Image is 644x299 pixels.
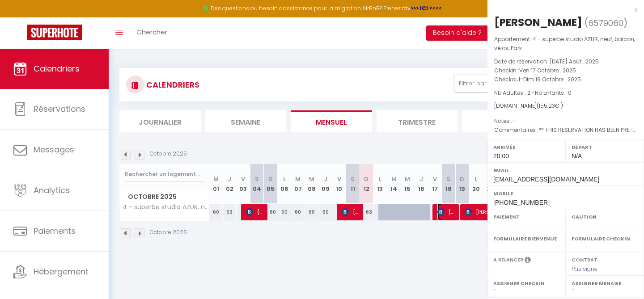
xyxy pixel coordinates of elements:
[572,212,638,221] label: Caution
[525,256,531,266] i: Sélectionner OUI si vous souhaiter envoyer les séquences de messages post-checkout
[493,152,509,160] span: 20:00
[494,35,637,53] p: Appartement :
[493,279,560,288] label: Assigner Checkin
[550,58,599,65] span: [DATE] Août . 2025
[494,66,637,75] p: Checkin :
[493,256,523,264] label: A relancer
[535,89,572,97] span: Nb Enfants : 0
[588,17,623,29] span: 6579060
[494,35,635,52] span: 4 - superbe studio AZUR, neuf, balcon, vélos, Park
[512,117,515,125] span: -
[537,102,563,109] span: ( € )
[572,256,597,262] label: Contrat
[572,152,582,160] span: N/A
[494,15,582,29] div: [PERSON_NAME]
[523,76,581,83] span: Dim 19 Octobre . 2025
[493,143,560,152] label: Arrivée
[519,67,576,74] span: Ven 17 Octobre . 2025
[487,4,637,15] div: x
[494,75,637,84] p: Checkout :
[493,189,638,198] label: Mobile
[572,143,638,152] label: Départ
[493,234,560,243] label: Formulaire Bienvenue
[572,279,638,288] label: Assigner Menage
[494,117,637,126] p: Notes :
[493,166,638,175] label: Email
[493,199,550,206] span: [PHONE_NUMBER]
[539,102,555,109] span: 155.23
[494,57,637,66] p: Date de réservation :
[494,102,637,110] div: [DOMAIN_NAME]
[572,265,597,273] span: Pas signé
[493,176,599,183] span: [EMAIL_ADDRESS][DOMAIN_NAME]
[494,126,637,135] p: Commentaires :
[572,234,638,243] label: Formulaire Checkin
[494,89,572,97] span: Nb Adultes : 2 -
[585,17,627,29] span: ( )
[493,212,560,221] label: Paiement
